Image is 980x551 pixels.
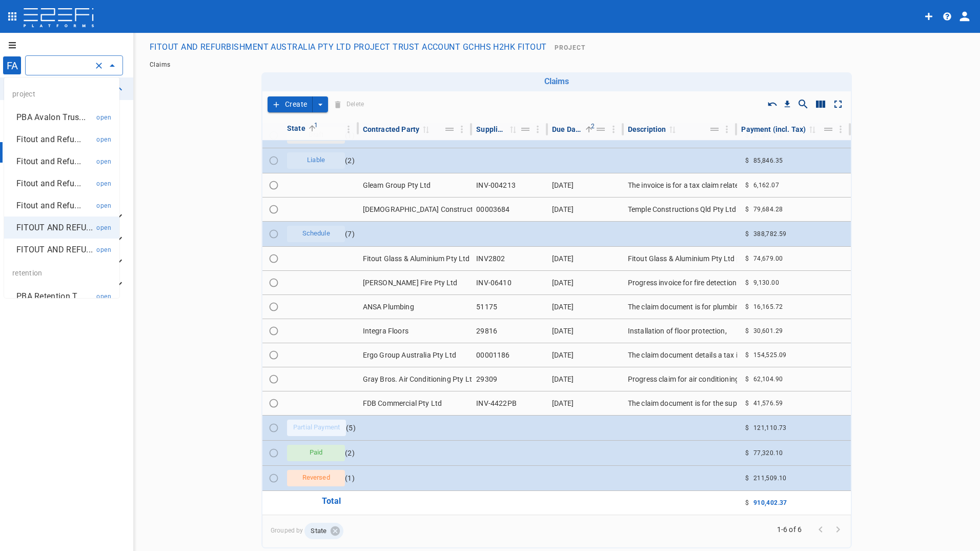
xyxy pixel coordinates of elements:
[753,327,783,334] span: 30,601.29
[3,56,22,75] div: FA
[624,391,738,415] td: The claim document is for the supply, delivery, and installation of workstations and whiteboards ...
[745,230,749,238] span: $
[753,449,783,457] span: 77,320.10
[753,400,783,407] span: 41,576.59
[753,230,787,238] span: 388,782.59
[305,124,318,133] span: Sorted by State ascending
[296,229,336,239] span: Schedule
[287,423,346,432] span: Partial Payment
[359,343,473,367] td: Ergo Group Australia Pty Ltd
[548,247,624,270] td: [DATE]
[472,173,548,197] td: INV-004213
[624,367,738,391] td: Progress claim for air conditioning works completed in [DATE], including original contract and va...
[745,400,749,407] span: $
[753,182,779,189] span: 6,162.07
[773,524,806,535] span: 1-6 of 6
[96,180,111,187] span: open
[745,449,749,457] span: $
[96,202,111,209] span: open
[548,295,624,319] td: [DATE]
[146,37,550,57] button: FITOUT AND REFURBISHMENT AUSTRALIA PTY LTD PROJECT TRUST ACCOUNT GCHHS H2HK FITOUT
[812,524,829,534] span: Go to previous page
[594,122,608,136] button: Move
[666,125,678,134] span: Sort by Description ascending
[92,58,106,73] button: Clear
[359,271,473,294] td: [PERSON_NAME] Fire Pty Ltd
[624,319,738,343] td: Installation of floor protection,
[359,198,473,221] td: [DEMOGRAPHIC_DATA] Constructions QLD
[16,290,83,302] p: PBA Retention T...
[16,155,81,167] p: Fitout and Refu...
[150,61,964,68] nav: breadcrumb
[753,279,779,286] span: 9,130.00
[304,526,333,536] span: State
[267,251,281,266] span: Toggle select row
[359,173,473,197] td: Gleam Group Pty Ltd
[529,121,546,137] button: Column Actions
[96,114,111,121] span: open
[741,123,806,135] div: Payment (incl. Tax)
[753,351,787,359] span: 154,525.09
[821,122,835,136] button: Move
[548,367,624,391] td: [DATE]
[454,121,470,137] button: Column Actions
[472,391,548,415] td: INV-4422PB
[605,121,622,137] button: Column Actions
[753,424,787,431] span: 121,110.73
[472,319,548,343] td: 29816
[624,295,738,319] td: The claim document is for plumbing, gas, and drainage services provided by Rixel Pty Ltd to Fitou...
[582,125,595,134] span: Sorted by Due Date ascending
[419,125,432,134] span: Sort by Contracted Party ascending
[267,324,281,338] span: Toggle select row
[753,475,787,482] span: 211,509.10
[150,61,170,68] span: Claims
[340,121,357,137] button: Column Actions
[442,122,457,136] button: Move
[267,178,281,192] span: Toggle select row
[267,348,281,362] span: Toggle select row
[472,198,548,221] td: 00003684
[271,523,834,539] span: Grouped by
[624,247,738,270] td: Fitout Glass & Aluminium Pty Ltd provided glass and aluminium works for Head 2 Health Kids, inclu...
[745,351,749,359] span: $
[780,97,794,111] button: Download CSV
[322,495,341,510] p: Total
[16,244,93,255] p: FITOUT AND REFU...
[301,155,331,165] span: Liable
[283,441,359,465] td: ( 2 )
[707,122,722,136] button: Move
[829,95,847,113] button: Toggle full screen
[812,95,829,113] button: Show/Hide columns
[588,121,598,131] span: 2
[313,96,328,112] button: create claim type options
[283,416,359,440] td: ( 5 )
[506,125,519,134] span: Sort by Supplier Inv. No. ascending
[296,473,336,483] span: Reversed
[476,123,506,135] div: Supplier Inv. No.
[96,246,111,253] span: open
[518,122,533,136] button: Move
[624,198,738,221] td: Temple Constructions Qld Pty Ltd has submitted a payment claim for the Head to Health project, de...
[745,327,749,334] span: $
[359,391,473,415] td: FDB Commercial Pty Ltd
[552,123,582,135] div: Due Date
[472,271,548,294] td: INV-06410
[745,499,749,506] span: $
[624,343,738,367] td: The claim document details a tax invoice for commercial interior work by Switch Commercial Interi...
[363,123,419,135] div: Contracted Party
[624,271,738,294] td: Progress invoice for fire detection and occupant warning system works completed by Fire Technicia...
[30,60,90,71] input: FITOUT AND REFURBISHMENT AUSTRALIA PTY LTD PROJECT TRUST ACCOUNT GCHHS H2HK FITOUT
[548,391,624,415] td: [DATE]
[548,198,624,221] td: [DATE]
[472,295,548,319] td: 51175
[753,157,783,164] span: 85,846.35
[96,224,111,231] span: open
[806,125,818,134] span: Sort by Payment (incl. Tax) descending
[283,466,359,490] td: ( 1 )
[304,523,343,539] div: State
[359,295,473,319] td: ANSA Plumbing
